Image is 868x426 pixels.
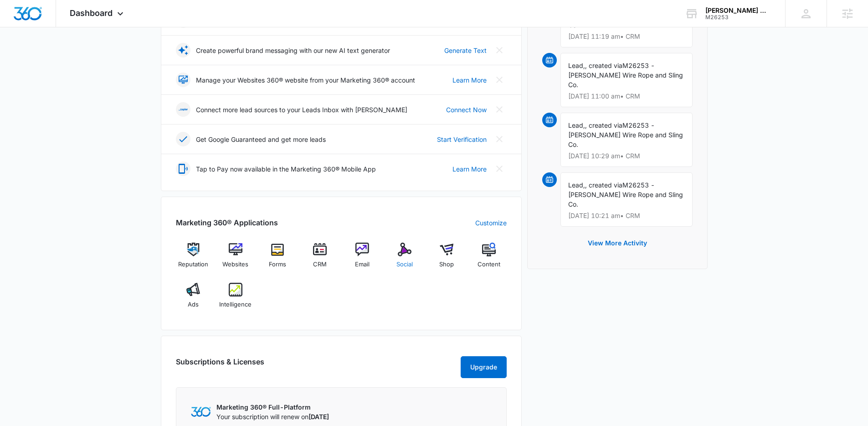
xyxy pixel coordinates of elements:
[705,14,772,21] div: account id
[472,243,507,275] a: Content
[446,105,487,114] a: Connect Now
[216,402,329,412] p: Marketing 360® Full-Platform
[70,8,113,18] span: Dashboard
[176,356,264,374] h2: Subscriptions & Licenses
[492,102,507,117] button: Close
[222,260,248,269] span: Websites
[176,283,211,316] a: Ads
[303,243,338,275] a: CRM
[196,46,390,55] p: Create powerful brand messaging with our new AI text generator
[196,75,415,85] p: Manage your Websites 360® website from your Marketing 360® account
[492,43,507,57] button: Close
[176,217,278,228] h2: Marketing 360® Applications
[568,93,685,99] p: [DATE] 11:00 am • CRM
[568,181,585,189] span: Lead,
[579,232,656,254] button: View More Activity
[568,121,683,148] span: M26253 - [PERSON_NAME] Wire Rope and Sling Co.
[492,132,507,146] button: Close
[218,283,253,316] a: Intelligence
[705,7,772,14] div: account name
[196,164,376,174] p: Tap to Pay now available in the Marketing 360® Mobile App
[492,73,507,87] button: Close
[439,260,454,269] span: Shop
[396,260,413,269] span: Social
[313,260,327,269] span: CRM
[191,407,211,416] img: Marketing 360 Logo
[269,260,286,269] span: Forms
[216,412,329,421] p: Your subscription will renew on
[568,153,685,159] p: [DATE] 10:29 am • CRM
[452,164,487,174] a: Learn More
[387,243,422,275] a: Social
[568,213,685,219] p: [DATE] 10:21 am • CRM
[568,121,585,129] span: Lead,
[478,260,500,269] span: Content
[585,62,622,69] span: , created via
[188,300,199,309] span: Ads
[568,181,683,208] span: M26253 - [PERSON_NAME] Wire Rope and Sling Co.
[196,135,326,144] p: Get Google Guaranteed and get more leads
[475,218,507,228] a: Customize
[452,75,487,85] a: Learn More
[260,243,295,275] a: Forms
[355,260,370,269] span: Email
[178,260,208,269] span: Reputation
[568,62,585,69] span: Lead,
[461,356,507,378] button: Upgrade
[308,413,329,421] span: [DATE]
[568,33,685,40] p: [DATE] 11:19 am • CRM
[585,121,622,129] span: , created via
[219,300,252,309] span: Intelligence
[176,243,211,275] a: Reputation
[345,243,380,275] a: Email
[492,161,507,176] button: Close
[585,181,622,189] span: , created via
[429,243,464,275] a: Shop
[568,62,683,88] span: M26253 - [PERSON_NAME] Wire Rope and Sling Co.
[196,105,407,114] p: Connect more lead sources to your Leads Inbox with [PERSON_NAME]
[444,46,487,55] a: Generate Text
[218,243,253,275] a: Websites
[437,135,487,144] a: Start Verification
